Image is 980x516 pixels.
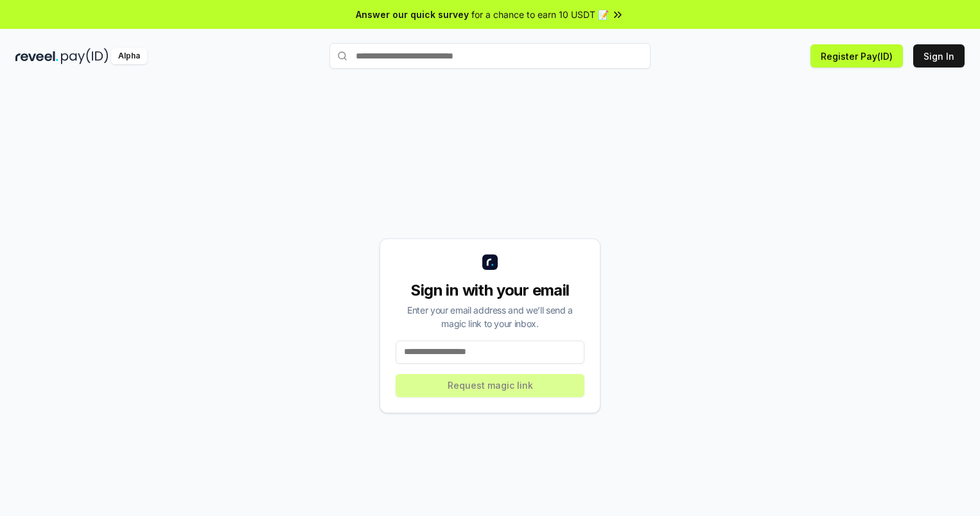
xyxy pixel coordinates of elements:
div: Enter your email address and we’ll send a magic link to your inbox. [396,303,584,330]
div: Alpha [111,48,147,64]
div: Sign in with your email [396,280,584,301]
span: for a chance to earn 10 USDT 📝 [471,8,609,21]
img: logo_small [482,254,498,270]
button: Register Pay(ID) [810,44,903,67]
img: reveel_dark [15,48,58,64]
img: pay_id [61,48,109,64]
span: Answer our quick survey [356,8,469,21]
button: Sign In [913,44,965,67]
